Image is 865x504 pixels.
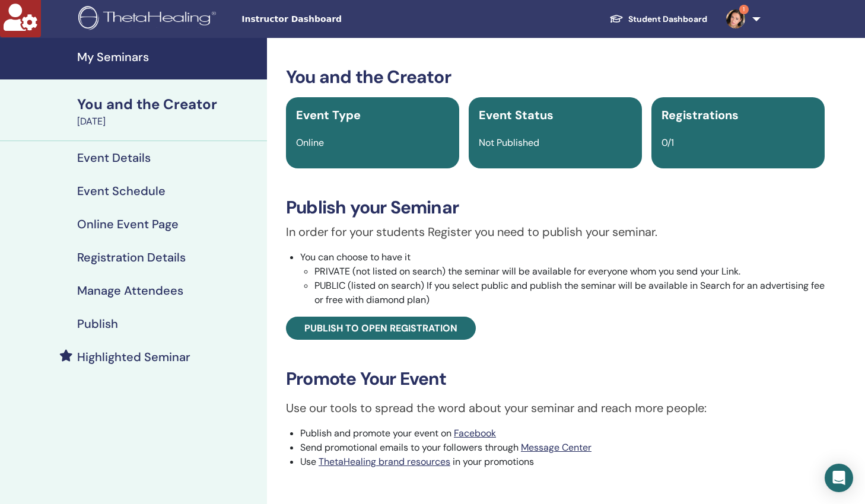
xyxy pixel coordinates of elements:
[479,107,554,123] span: Event Status
[662,136,674,149] span: 0/1
[77,317,118,331] h4: Publish
[609,14,624,24] img: graduation-cap-white.svg
[726,9,745,28] img: default.jpg
[300,250,825,307] li: You can choose to have it
[286,399,825,417] p: Use our tools to spread the word about your seminar and reach more people:
[600,8,717,30] a: Student Dashboard
[314,264,825,279] li: PRIVATE (not listed on search) the seminar will be available for everyone whom you send your Link.
[77,217,179,231] h4: Online Event Page
[286,66,825,88] h3: You and the Creator
[77,184,166,198] h4: Event Schedule
[454,427,496,439] a: Facebook
[286,223,825,241] p: In order for your students Register you need to publish your seminar.
[825,464,853,492] div: Open Intercom Messenger
[286,317,476,340] a: Publish to open registration
[77,50,260,64] h4: My Seminars
[77,94,260,114] div: You and the Creator
[70,94,267,129] a: You and the Creator[DATE]
[77,250,186,264] h4: Registration Details
[296,107,361,123] span: Event Type
[78,6,220,33] img: logo.png
[286,368,825,390] h3: Promote Your Event
[77,350,190,364] h4: Highlighted Seminar
[739,5,749,14] span: 1
[296,136,324,149] span: Online
[300,426,825,441] li: Publish and promote your event on
[300,455,825,469] li: Use in your promotions
[521,441,591,454] a: Message Center
[77,283,183,298] h4: Manage Attendees
[662,107,739,123] span: Registrations
[300,441,825,455] li: Send promotional emails to your followers through
[77,114,260,129] div: [DATE]
[304,322,457,334] span: Publish to open registration
[286,197,825,218] h3: Publish your Seminar
[241,13,419,25] span: Instructor Dashboard
[319,455,450,468] a: ThetaHealing brand resources
[479,136,539,149] span: Not Published
[77,151,151,165] h4: Event Details
[314,279,825,307] li: PUBLIC (listed on search) If you select public and publish the seminar will be available in Searc...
